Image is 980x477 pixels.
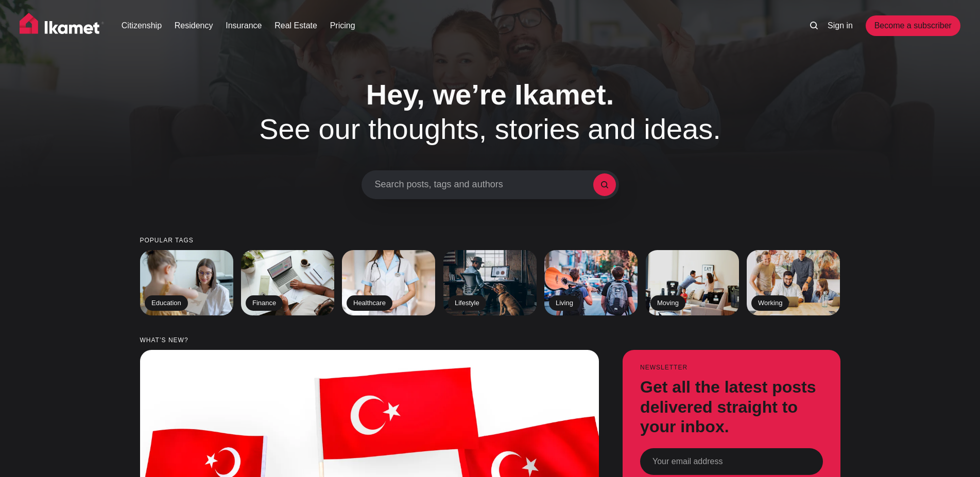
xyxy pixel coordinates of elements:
[747,250,840,315] a: Working
[274,20,317,32] a: Real Estate
[366,78,614,111] span: Hey, we’re Ikamet.
[20,13,104,39] img: Ikamet home
[544,250,638,315] a: Living
[646,250,739,315] a: Moving
[866,15,960,36] a: Become a subscriber
[175,20,213,32] a: Residency
[650,296,685,311] h2: Moving
[140,237,840,244] small: Popular tags
[228,77,753,146] h1: See our thoughts, stories and ideas.
[330,20,355,32] a: Pricing
[226,20,262,32] a: Insurance
[122,20,162,32] a: Citizenship
[140,250,233,315] a: Education
[443,250,537,315] a: Lifestyle
[342,250,435,315] a: Healthcare
[549,296,580,311] h2: Living
[828,20,853,32] a: Sign in
[375,179,593,190] span: Search posts, tags and authors
[640,377,823,436] h3: Get all the latest posts delivered straight to your inbox.
[246,296,283,311] h2: Finance
[347,296,392,311] h2: Healthcare
[640,364,823,371] small: Newsletter
[751,296,789,311] h2: Working
[640,448,823,475] input: Your email address
[448,296,486,311] h2: Lifestyle
[140,337,840,344] small: What’s new?
[145,296,188,311] h2: Education
[241,250,334,315] a: Finance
